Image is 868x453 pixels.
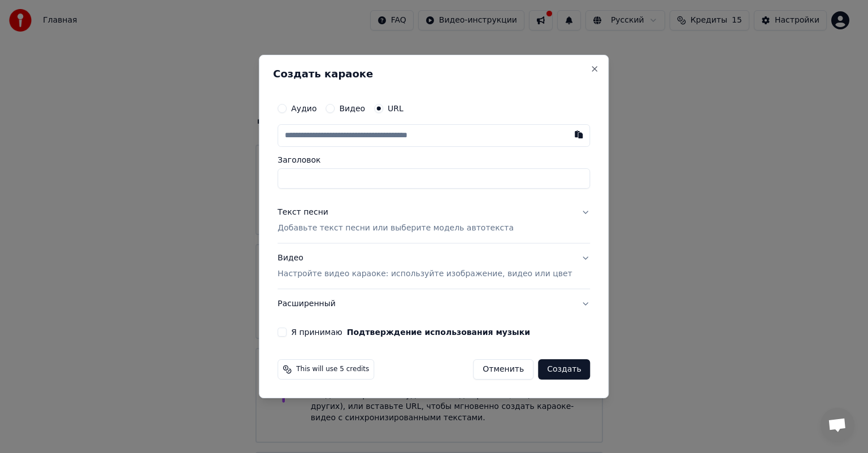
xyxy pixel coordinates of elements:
label: Аудио [291,104,316,112]
div: Текст песни [277,207,328,218]
button: Создать [538,359,590,380]
span: This will use 5 credits [296,365,369,374]
p: Настройте видео караоке: используйте изображение, видео или цвет [277,268,572,280]
h2: Создать караоке [273,69,594,79]
label: URL [388,104,403,112]
button: ВидеоНастройте видео караоке: используйте изображение, видео или цвет [277,243,590,289]
div: Видео [277,252,572,280]
button: Текст песниДобавьте текст песни или выберите модель автотекста [277,198,590,243]
button: Отменить [473,359,533,380]
label: Видео [339,104,365,112]
label: Заголовок [277,156,590,164]
label: Я принимаю [291,328,530,336]
button: Расширенный [277,289,590,319]
button: Я принимаю [347,328,530,336]
p: Добавьте текст песни или выберите модель автотекста [277,223,514,234]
